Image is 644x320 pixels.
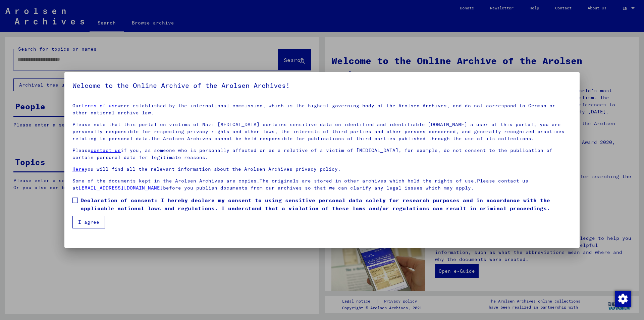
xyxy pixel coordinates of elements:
p: Please note that this portal on victims of Nazi [MEDICAL_DATA] contains sensitive data on identif... [72,121,572,142]
p: Please if you, as someone who is personally affected or as a relative of a victim of [MEDICAL_DAT... [72,147,572,161]
img: Change consent [615,291,631,307]
p: you will find all the relevant information about the Arolsen Archives privacy policy. [72,166,572,173]
div: Change consent [614,290,631,307]
h5: Welcome to the Online Archive of the Arolsen Archives! [72,80,572,91]
button: I agree [72,216,105,228]
a: [EMAIL_ADDRESS][DOMAIN_NAME] [78,185,163,191]
span: Declaration of consent: I hereby declare my consent to using sensitive personal data solely for r... [80,196,572,212]
p: Our were established by the international commission, which is the highest governing body of the ... [72,102,572,116]
p: Some of the documents kept in the Arolsen Archives are copies.The originals are stored in other a... [72,177,572,192]
a: Here [72,166,85,172]
a: terms of use [82,103,118,109]
a: contact us [91,147,121,153]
